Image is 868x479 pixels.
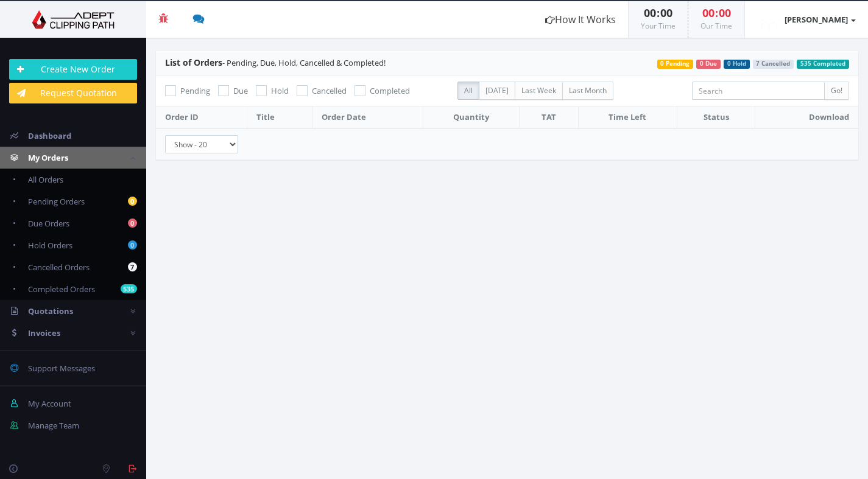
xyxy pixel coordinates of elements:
span: Pending Orders [28,196,85,207]
span: 00 [644,5,656,20]
span: : [715,5,719,20]
input: Go! [824,82,849,100]
span: 0 Pending [657,60,694,69]
span: Completed Orders [28,284,95,295]
span: Invoices [28,327,60,338]
th: Status [677,107,755,128]
a: Request Quotation [9,83,137,103]
small: Our Time [700,21,732,31]
label: Last Month [562,82,613,100]
th: TAT [520,107,578,128]
b: 535 [121,284,137,293]
span: Due Orders [28,218,69,229]
span: : [656,5,660,20]
a: How It Works [533,1,628,38]
span: 535 Completed [797,60,849,69]
span: Quantity [453,111,489,122]
b: 0 [128,219,137,228]
span: Hold [271,85,289,96]
span: All Orders [28,174,63,185]
label: [DATE] [479,82,515,100]
th: Order Date [312,107,423,128]
span: Dashboard [28,130,71,141]
span: 0 Due [696,60,721,69]
a: [PERSON_NAME] [745,1,868,38]
span: 0 Hold [724,60,750,69]
strong: [PERSON_NAME] [785,14,848,25]
span: Cancelled Orders [28,262,90,273]
a: Create New Order [9,59,137,80]
small: Your Time [641,21,676,31]
span: 7 Cancelled [753,60,794,69]
span: - Pending, Due, Hold, Cancelled & Completed! [165,57,386,68]
span: Cancelled [312,85,347,96]
span: Support Messages [28,363,95,374]
label: All [457,82,479,100]
span: Due [233,85,248,96]
th: Time Left [578,107,677,128]
b: 7 [128,262,137,271]
span: Manage Team [28,420,79,431]
span: List of Orders [165,57,222,68]
img: timthumb.php [757,7,782,32]
span: Quotations [28,306,73,316]
span: Hold Orders [28,240,72,251]
span: 00 [702,5,715,20]
span: 00 [719,5,731,20]
span: My Orders [28,152,68,163]
span: My Account [28,398,71,409]
b: 0 [128,240,137,250]
th: Title [247,107,312,128]
img: Adept Graphics [9,10,137,29]
label: Last Week [515,82,563,100]
th: Download [755,107,858,128]
span: 00 [660,5,672,20]
span: Completed [370,85,410,96]
input: Search [692,82,825,100]
b: 0 [128,197,137,206]
th: Order ID [156,107,247,128]
span: Pending [180,85,210,96]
